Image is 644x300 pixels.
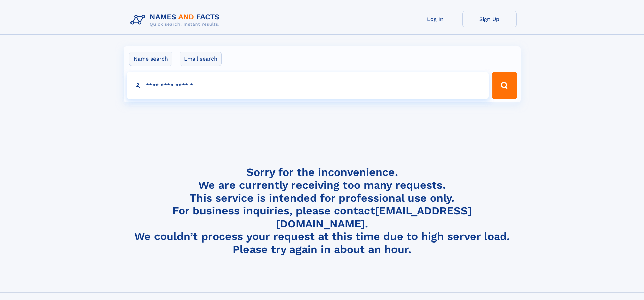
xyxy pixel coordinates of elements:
[180,52,222,66] label: Email search
[127,72,489,99] input: search input
[276,204,472,230] a: [EMAIL_ADDRESS][DOMAIN_NAME]
[492,72,517,99] button: Search Button
[462,11,517,27] a: Sign Up
[129,52,172,66] label: Name search
[128,166,517,256] h4: Sorry for the inconvenience. We are currently receiving too many requests. This service is intend...
[408,11,462,27] a: Log In
[128,11,225,29] img: Logo Names and Facts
